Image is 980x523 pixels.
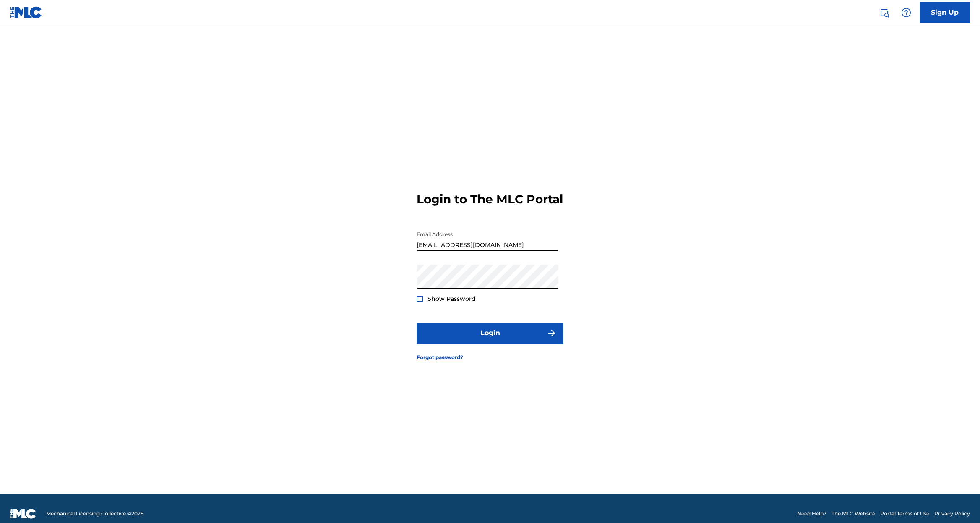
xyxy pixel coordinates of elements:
[547,328,557,338] img: f7272a7cc735f4ea7f67.svg
[417,192,563,207] h3: Login to The MLC Portal
[427,295,476,302] span: Show Password
[10,509,36,519] img: logo
[417,323,563,344] button: Login
[879,8,889,18] img: search
[831,510,875,518] a: The MLC Website
[10,6,42,18] img: MLC Logo
[876,4,893,21] a: Public Search
[46,510,143,518] span: Mechanical Licensing Collective © 2025
[901,8,911,18] img: help
[920,2,970,23] a: Sign Up
[880,510,929,518] a: Portal Terms of Use
[898,4,915,21] div: Help
[797,510,826,518] a: Need Help?
[934,510,970,518] a: Privacy Policy
[417,354,463,361] a: Forgot password?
